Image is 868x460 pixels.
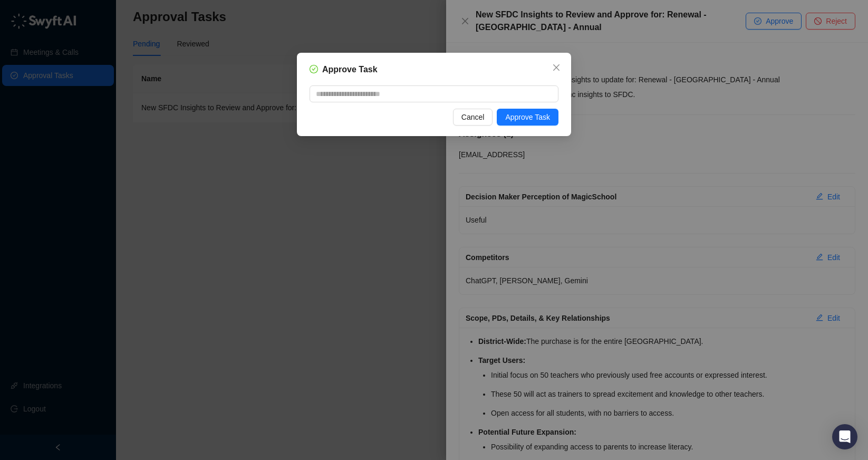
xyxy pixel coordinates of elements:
span: Approve Task [505,111,550,123]
span: Cancel [461,111,485,123]
button: Close [548,59,565,76]
div: Open Intercom Messenger [832,424,857,449]
button: Approve Task [497,109,558,126]
span: close [552,63,561,72]
h5: Approve Task [322,63,378,76]
span: check-circle [310,65,318,73]
button: Cancel [453,109,493,126]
